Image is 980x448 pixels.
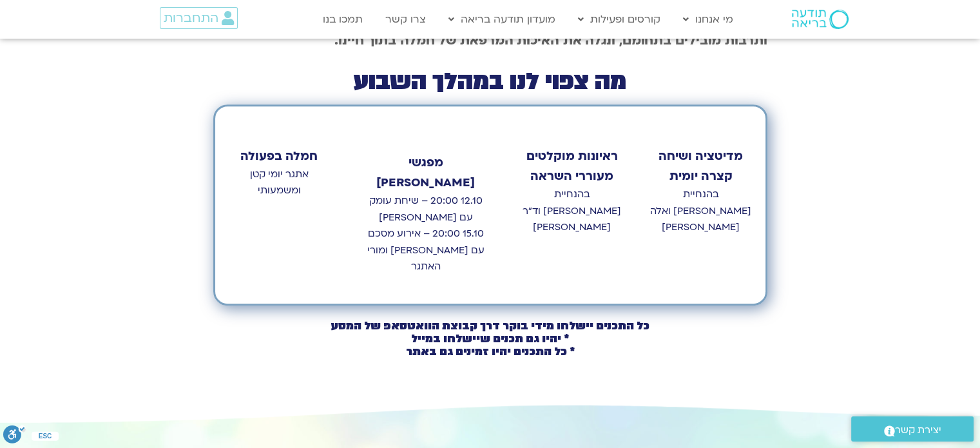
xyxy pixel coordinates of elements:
strong: מדיטציה ושיחה קצרה יומית [658,148,743,185]
b: כל התכנים יישלחו מידי בוקר דרך קבוצת הוואטסאפ של המסע [331,318,649,333]
b: * יהיו גם תכנים שיישלחו במייל * כל התכנים יהיו זמינים גם באתר [406,331,575,359]
a: צרו קשר [379,7,432,32]
p: בהנחיית [PERSON_NAME] וד״ר [PERSON_NAME] [521,186,624,236]
p: בהנחיית [PERSON_NAME] ואלה [PERSON_NAME] [649,186,753,236]
p: 12.10 20:00 – שיחת עומק עם [PERSON_NAME] 15.10 20:00 – אירוע מסכם עם [PERSON_NAME] ומורי האתגר [363,193,488,275]
a: קורסים ופעילות [572,7,667,32]
a: התחברות [160,7,238,29]
span: התחברות [164,11,218,25]
img: תודעה בריאה [792,10,849,29]
a: מועדון תודעה בריאה [442,7,562,32]
h2: מה צפוי לנו במהלך השבוע [213,71,767,93]
span: יצירת קשר [895,422,941,439]
strong: מפגשי [PERSON_NAME] [376,155,475,191]
strong: חמלה בפעולה [240,148,318,164]
a: יצירת קשר [851,416,974,442]
a: תמכו בנו [316,7,369,32]
p: אתגר יומי קטן ומשמעותי [227,166,331,199]
strong: ראיונות מוקלטים מעוררי השראה [526,148,618,185]
a: מי אנחנו [677,7,740,32]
